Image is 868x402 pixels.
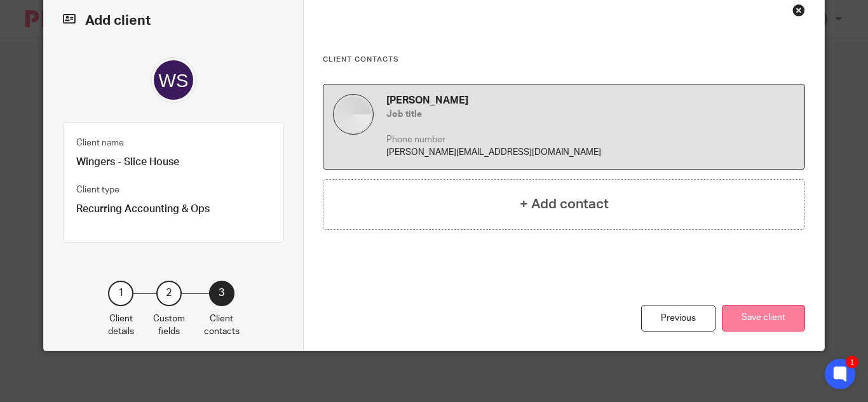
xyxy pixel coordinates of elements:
div: Previous [641,305,715,332]
p: Phone number [386,133,794,146]
div: 1 [108,281,133,306]
h3: Client contacts [323,55,804,65]
h5: Job title [386,108,794,121]
p: Custom fields [153,312,185,338]
div: 2 [156,281,182,306]
p: [PERSON_NAME][EMAIL_ADDRESS][DOMAIN_NAME] [386,146,794,159]
img: svg%3E [151,57,196,103]
div: Close this dialog window [792,4,805,17]
p: Wingers - Slice House [76,156,271,169]
label: Client name [76,137,124,149]
h4: + Add contact [520,194,609,214]
button: Save client [722,305,805,332]
h2: Add client [63,10,284,32]
div: 1 [846,356,858,368]
p: Client contacts [204,312,240,338]
p: Recurring Accounting & Ops [76,203,271,216]
label: Client type [76,184,119,196]
h4: [PERSON_NAME] [386,94,794,107]
p: Client details [108,312,134,338]
img: default.jpg [333,94,374,135]
div: 3 [209,281,234,306]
